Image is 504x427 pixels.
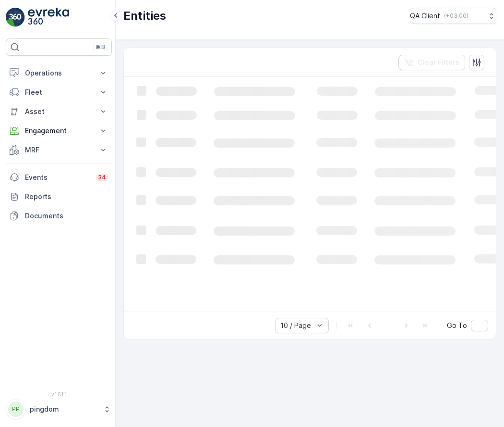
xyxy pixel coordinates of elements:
p: Asset [25,107,93,116]
p: pingdom [30,404,98,414]
p: Events [25,173,90,182]
a: Events34 [6,168,112,187]
p: Operations [25,68,93,78]
p: Reports [25,192,108,201]
p: ⌘B [96,43,105,51]
button: Operations [6,63,112,83]
img: logo_light-DOdMpM7g.png [28,8,69,27]
span: Go To [447,321,467,330]
button: Fleet [6,83,112,102]
a: Reports [6,187,112,206]
button: MRF [6,140,112,160]
p: Clear Filters [418,58,459,67]
button: Clear Filters [398,55,465,70]
div: PP [8,402,24,417]
p: QA Client [410,11,440,21]
button: QA Client(+03:00) [410,8,496,24]
p: Fleet [25,88,93,97]
button: Asset [6,102,112,121]
p: Entities [123,8,166,24]
button: PPpingdom [6,399,112,419]
a: Documents [6,206,112,226]
img: logo [6,8,25,27]
p: 34 [98,174,106,181]
span: v 1.51.1 [6,391,112,397]
p: Documents [25,211,108,221]
p: Engagement [25,126,93,136]
button: Engagement [6,121,112,140]
p: ( +03:00 ) [444,12,468,20]
p: MRF [25,145,93,155]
